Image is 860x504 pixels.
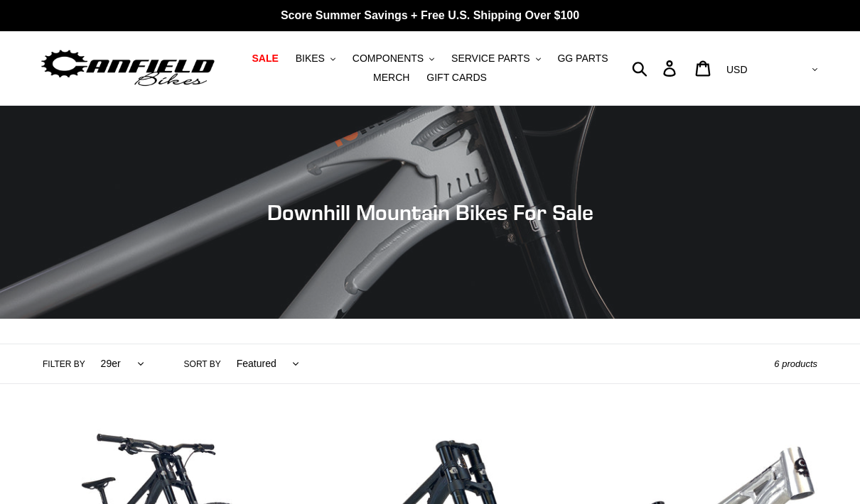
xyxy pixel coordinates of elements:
a: SALE [244,49,285,68]
span: GG PARTS [557,53,608,65]
button: BIKES [289,49,343,68]
a: GG PARTS [550,49,615,68]
span: SERVICE PARTS [451,53,530,65]
span: Downhill Mountain Bikes For Sale [267,199,593,225]
span: GIFT CARDS [426,72,487,84]
a: MERCH [366,68,416,87]
span: 6 products [774,358,817,369]
label: Sort by [184,358,221,371]
label: Filter by [43,358,85,371]
img: Canfield Bikes [39,46,217,91]
span: MERCH [373,72,409,84]
a: GIFT CARDS [419,68,494,87]
span: SALE [252,53,278,65]
span: BIKES [296,53,325,65]
span: COMPONENTS [353,53,424,65]
button: COMPONENTS [345,49,441,68]
button: SERVICE PARTS [444,49,547,68]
